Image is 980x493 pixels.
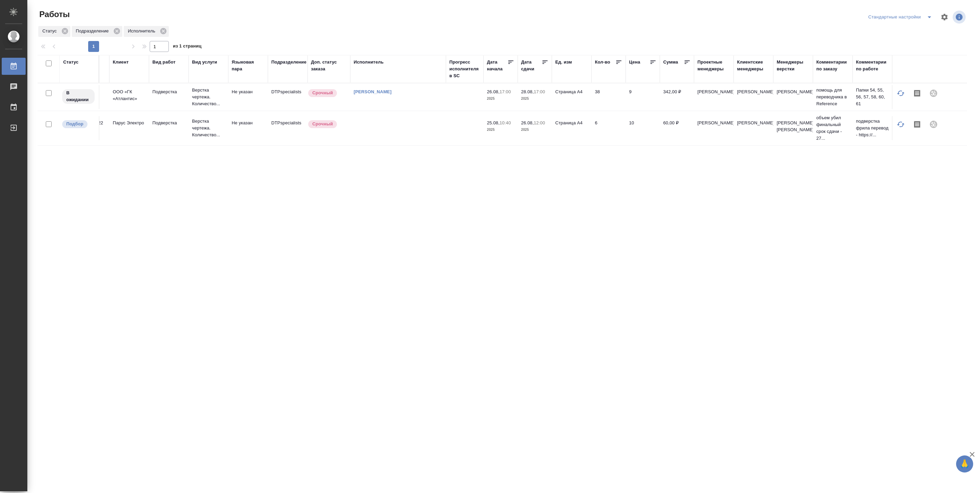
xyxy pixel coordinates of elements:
[660,85,694,109] td: 342,00 ₽
[734,85,773,109] td: [PERSON_NAME]
[867,12,936,23] div: split button
[552,85,591,109] td: Страница А4
[487,59,507,72] div: Дата начала
[173,42,202,52] span: из 1 страниц
[591,116,626,140] td: 6
[76,28,111,35] p: Подразделение
[271,59,307,66] div: Подразделение
[959,457,970,471] span: 🙏
[936,9,953,25] span: Настроить таблицу
[38,26,70,37] div: Статус
[626,116,660,140] td: 10
[38,9,70,20] span: Работы
[128,28,158,35] p: Исполнитель
[192,87,225,107] p: Верстка чертежа. Количество...
[856,118,889,138] p: подверстка фрила перевод - https://...
[737,59,770,72] div: Клиентские менеджеры
[152,88,185,95] p: Подверстка
[312,121,333,127] p: Срочный
[816,114,849,142] p: объем убил финальный срок сдачи - 27...
[152,59,176,66] div: Вид работ
[591,85,626,109] td: 38
[534,89,545,94] p: 17:00
[925,85,942,101] div: Проект не привязан
[521,126,548,133] p: 2025
[66,121,83,127] p: Подбор
[552,116,591,140] td: Страница А4
[893,85,909,101] button: Обновить
[354,89,392,94] a: [PERSON_NAME]
[192,59,217,66] div: Вид услуги
[777,120,809,133] p: [PERSON_NAME], [PERSON_NAME]
[42,28,59,35] p: Статус
[595,59,610,66] div: Кол-во
[268,116,308,140] td: DTPspecialists
[72,26,122,37] div: Подразделение
[953,11,967,24] span: Посмотреть информацию
[500,120,511,125] p: 10:40
[816,87,849,107] p: помощь для переводчика в Reference
[487,89,500,94] p: 26.08,
[663,59,678,66] div: Сумма
[62,120,95,129] div: Можно подбирать исполнителей
[521,120,534,125] p: 26.08,
[909,85,925,101] button: Скопировать мини-бриф
[777,88,809,95] p: [PERSON_NAME]
[909,116,925,133] button: Скопировать мини-бриф
[113,88,146,102] p: ООО «ГК «Атлантис»
[66,90,91,103] p: В ожидании
[124,26,169,37] div: Исполнитель
[694,85,734,109] td: [PERSON_NAME]
[856,87,889,107] p: Папки 54, 55, 56, 57, 58, 60, 61
[113,120,146,126] p: Парус Электро
[893,116,909,133] button: Обновить
[856,59,889,72] div: Комментарии по работе
[232,59,264,72] div: Языковая пара
[487,95,514,102] p: 2025
[956,455,973,473] button: 🙏
[487,120,500,125] p: 25.08,
[152,120,185,126] p: Подверстка
[734,116,773,140] td: [PERSON_NAME]
[555,59,572,66] div: Ед. изм
[925,116,942,133] div: Проект не привязан
[777,59,809,72] div: Менеджеры верстки
[311,59,347,72] div: Доп. статус заказа
[816,59,849,72] div: Комментарии по заказу
[487,126,514,133] p: 2025
[192,118,225,138] p: Верстка чертежа. Количество...
[354,59,384,66] div: Исполнитель
[626,85,660,109] td: 9
[697,59,730,72] div: Проектные менеджеры
[268,85,308,109] td: DTPspecialists
[113,59,128,66] div: Клиент
[521,59,542,72] div: Дата сдачи
[500,89,511,94] p: 17:00
[660,116,694,140] td: 60,00 ₽
[228,85,268,109] td: Не указан
[62,88,95,105] div: Исполнитель назначен, приступать к работе пока рано
[534,120,545,125] p: 12:00
[312,90,333,96] p: Срочный
[521,89,534,94] p: 28.08,
[449,59,480,79] div: Прогресс исполнителя в SC
[694,116,734,140] td: [PERSON_NAME]
[63,59,79,66] div: Статус
[228,116,268,140] td: Не указан
[629,59,640,66] div: Цена
[521,95,548,102] p: 2025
